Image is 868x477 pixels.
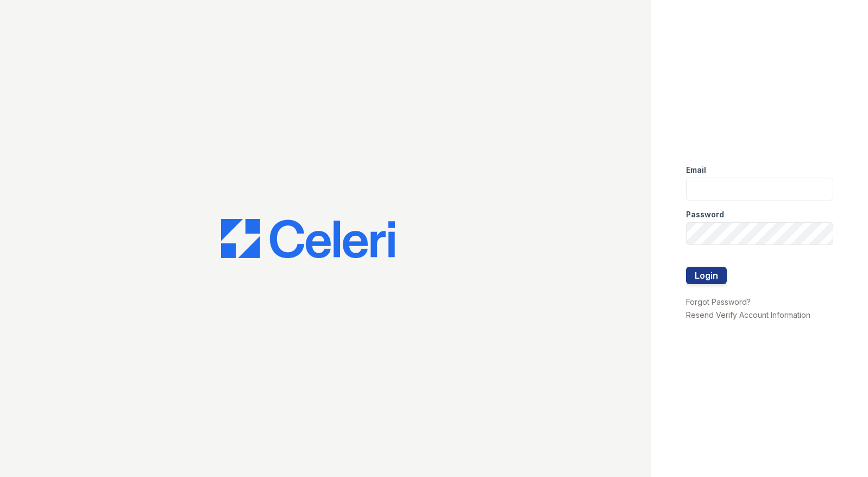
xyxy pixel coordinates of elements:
label: Password [686,209,724,220]
img: CE_Logo_Blue-a8612792a0a2168367f1c8372b55b34899dd931a85d93a1a3d3e32e68fde9ad4.png [221,219,395,258]
a: Resend Verify Account Information [686,310,810,319]
label: Email [686,165,706,175]
button: Login [686,267,727,284]
a: Forgot Password? [686,297,751,306]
